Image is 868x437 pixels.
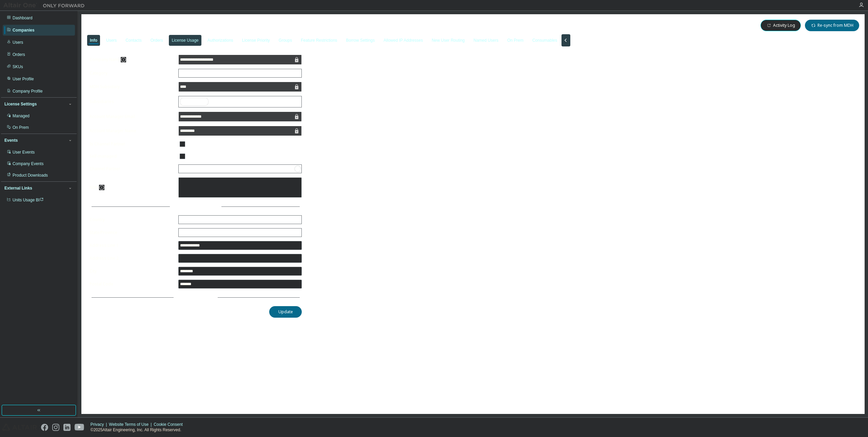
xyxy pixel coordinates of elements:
div: Authorizations [208,38,233,43]
div: solidThinking [179,96,301,107]
label: State/Province [90,230,174,235]
button: information [99,185,104,190]
button: Re-sync from MDH [805,20,859,31]
button: Update [269,306,302,318]
div: Events [4,138,18,143]
div: Website Terms of Use [109,422,154,427]
div: Commercial [179,69,203,77]
label: City [90,269,174,274]
label: Self-managed [90,154,174,159]
div: License Priority [242,38,270,43]
label: Company Name [90,57,174,62]
div: License Usage [172,38,198,43]
span: More Details [178,295,208,300]
span: Units Usage BI [13,198,44,202]
div: Loading... [180,166,198,172]
div: On Prem [13,125,29,130]
button: Activity Log [761,20,801,31]
span: ONEC Engineering Inc - 86374 [85,22,181,29]
div: On Prem [507,38,524,43]
div: User Events [13,150,35,155]
div: Users [13,40,23,45]
div: Commercial [179,69,301,77]
div: Company Events [13,161,43,166]
label: Is Channel Partner [90,141,174,147]
div: [GEOGRAPHIC_DATA] [179,216,301,224]
button: information [121,57,126,62]
div: License Settings [4,101,37,107]
div: Feature Restrictions [301,38,337,43]
div: Named Users [474,38,498,43]
div: Privacy [91,422,109,427]
div: Groups [279,38,292,43]
label: Address Line 1 [90,243,174,248]
div: Managed [13,113,29,119]
label: Subsidiaries [90,99,174,104]
label: Account Manager Name [90,128,174,134]
img: facebook.svg [41,424,48,431]
label: Country [90,217,174,222]
label: Account Manager Email [90,114,174,119]
label: Address Line 2 [90,256,174,261]
div: Allowed IP Addresses [383,38,423,43]
div: Cookie Consent [154,422,186,427]
div: solidThinking [180,98,209,106]
div: Orders [151,38,163,43]
img: instagram.svg [52,424,59,431]
div: External Links [4,185,32,191]
span: Address Details [174,204,212,209]
div: Company Profile [13,88,43,94]
label: Category [90,71,174,76]
label: Note [90,184,99,190]
div: [GEOGRAPHIC_DATA] [179,216,223,223]
div: [GEOGRAPHIC_DATA] [179,229,223,236]
div: Product Downloads [13,173,48,178]
label: MDH Subsidary [90,84,174,90]
div: User Profile [13,76,34,82]
div: Orders [13,52,25,57]
img: linkedin.svg [63,424,71,431]
p: © 2025 Altair Engineering, Inc. All Rights Reserved. [91,427,187,433]
div: Dashboard [13,15,33,21]
label: Channel Partner [90,166,174,172]
div: [GEOGRAPHIC_DATA] [179,229,301,237]
label: Postal Code [90,281,174,287]
div: SKUs [13,64,23,69]
div: Users [106,38,117,43]
div: Companies [13,27,35,33]
img: altair_logo.svg [2,424,37,431]
div: Info [90,38,97,43]
div: Consumables [532,38,557,43]
div: Borrow Settings [346,38,375,43]
div: New User Routing [432,38,465,43]
div: Loading... [179,165,301,173]
img: Altair One [3,2,88,9]
img: youtube.svg [75,424,84,431]
div: Contacts [125,38,141,43]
